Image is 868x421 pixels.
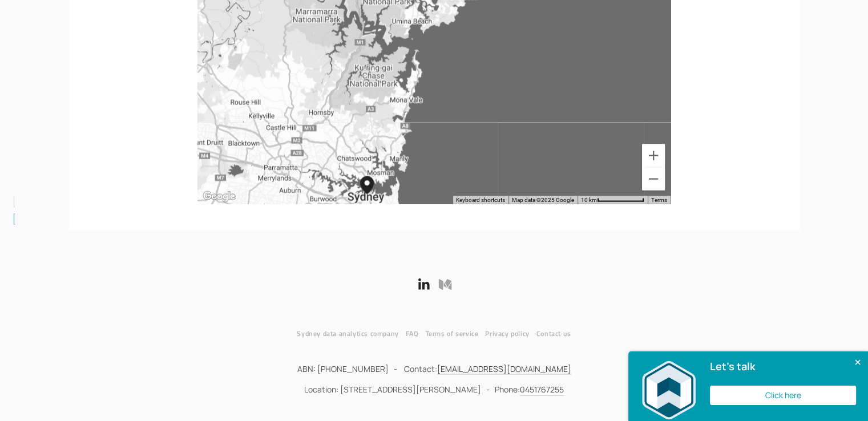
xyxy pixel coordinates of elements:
a: Open this area in Google Maps (opens a new window) [200,189,238,204]
button: Zoom out [642,168,665,191]
div: Let's talk [628,351,868,421]
a: Sydney data analytics company [297,327,405,340]
div: White Box Analytics 5 Martin Place Sydney, NSW, 2000, Australia [360,176,387,213]
a: Contact us [536,327,578,340]
button: Click here [710,386,856,405]
img: dialog featured image [640,359,697,421]
button: Close [845,351,868,374]
a: LinkedIn [417,278,430,292]
a: 0451767255 [520,384,564,396]
span: 10 km [581,197,597,203]
a: Terms [651,197,667,203]
button: Map Scale: 10 km per 79 pixels [578,196,648,204]
button: Keyboard shortcuts [456,196,505,204]
a: Terms of service [426,327,486,340]
span: Map data ©2025 Google [512,197,574,203]
a: Medium [438,278,452,292]
img: Google [200,189,238,204]
p: Location: [STREET_ADDRESS][PERSON_NAME] - Phone: [75,383,794,396]
button: Zoom in [642,144,665,167]
a: [EMAIL_ADDRESS][DOMAIN_NAME] [437,363,571,375]
p: ABN: [PHONE_NUMBER] - Contact: [75,363,794,375]
a: Privacy policy [485,327,536,340]
a: FAQ [406,327,426,340]
h4: Let's talk [710,359,844,374]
